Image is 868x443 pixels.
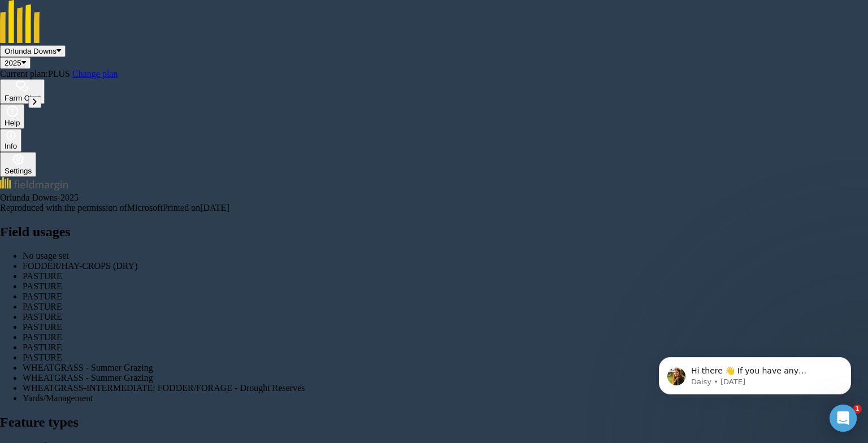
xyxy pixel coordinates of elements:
div: PASTURE [23,312,868,322]
div: Farm Chat [5,94,40,102]
div: PASTURE [23,332,868,342]
div: PASTURE [23,281,868,292]
div: Yards/Management [23,393,868,403]
span: 1 [853,405,862,414]
div: PASTURE [23,271,868,281]
div: No usage set [23,251,868,261]
div: WHEATGRASS - Summer Grazing [23,363,868,373]
div: PASTURE [23,353,868,363]
iframe: Intercom notifications message [642,333,868,412]
img: A question mark icon [6,106,19,117]
div: Settings [5,167,32,175]
div: Open Intercom Messenger [830,405,857,432]
div: PASTURE [23,342,868,353]
img: svg+xml;base64,PHN2ZyB4bWxucz0iaHR0cDovL3d3dy53My5vcmcvMjAwMC9zdmciIHdpZHRoPSIxNyIgaGVpZ2h0PSIxNy... [6,131,16,140]
span: Printed on [DATE] [163,203,229,212]
div: WHEATGRASS-INTERMEDIATE: FODDER/FORAGE - Drought Reserves [23,383,868,393]
img: A cog icon [11,154,25,165]
a: Change plan [72,69,118,79]
div: FODDER/HAY-CROPS (DRY) [23,261,868,271]
div: Help [5,119,20,127]
span: 2025 [5,59,21,67]
div: PASTURE [23,302,868,312]
div: PASTURE [23,322,868,332]
div: WHEATGRASS - Summer Grazing [23,373,868,383]
img: Two speech bubbles overlapping with the left bubble in the forefront [15,81,29,92]
span: Orlunda Downs [5,47,57,55]
div: PASTURE [23,292,868,302]
div: Info [5,142,17,150]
